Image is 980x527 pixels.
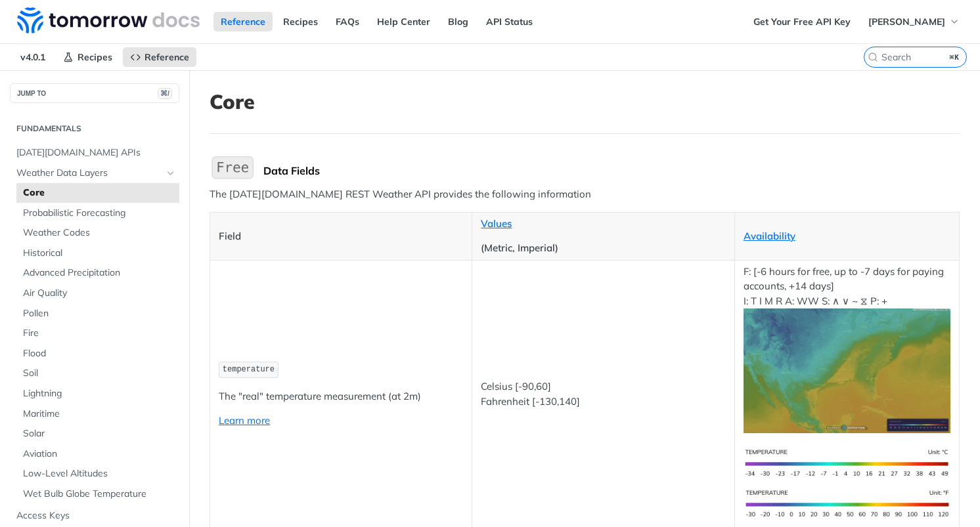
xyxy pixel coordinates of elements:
[744,455,950,468] span: Expand image
[23,226,176,240] span: Weather Codes
[16,444,179,464] a: Aviation
[16,424,179,444] a: Solar
[213,12,273,32] a: Reference
[13,47,53,67] span: v4.0.1
[441,12,476,32] a: Blog
[481,241,725,256] p: (Metric, Imperial)
[16,464,179,484] a: Low-Level Altitudes
[370,12,437,32] a: Help Center
[223,365,275,374] span: temperature
[16,484,179,504] a: Wet Bulb Globe Temperature
[23,488,176,501] span: Wet Bulb Globe Temperature
[744,264,950,433] p: F: [-6 hours for free, up to -7 days for paying accounts, +14 days] I: T I M R A: WW S: ∧ ∨ ~ ⧖ P: +
[16,203,179,223] a: Probabilistic Forecasting
[10,123,179,135] h2: Fundamentals
[10,506,179,526] a: Access Keys
[10,143,179,163] a: [DATE][DOMAIN_NAME] APIs
[947,51,963,64] kbd: ⌘K
[23,307,176,320] span: Pollen
[16,344,179,364] a: Flood
[744,443,950,484] img: temperature-si
[23,287,176,300] span: Air Quality
[23,327,176,340] span: Fire
[16,146,176,159] span: [DATE][DOMAIN_NAME] APIs
[16,304,179,324] a: Pollen
[868,52,878,62] svg: Search
[166,168,176,179] button: Hide subpages for Weather Data Layers
[23,266,176,280] span: Advanced Precipitation
[16,284,179,303] a: Air Quality
[868,16,945,28] span: [PERSON_NAME]
[123,47,196,67] a: Reference
[23,467,176,480] span: Low-Level Altitudes
[210,187,960,202] p: The [DATE][DOMAIN_NAME] REST Weather API provides the following information
[145,51,189,63] span: Reference
[56,47,120,67] a: Recipes
[16,167,162,180] span: Weather Data Layers
[16,243,179,263] a: Historical
[10,83,179,103] button: JUMP TO⌘/
[219,389,463,404] p: The "real" temperature measurement (at 2m)
[10,163,179,183] a: Weather Data LayersHide subpages for Weather Data Layers
[16,404,179,424] a: Maritime
[263,164,960,177] div: Data Fields
[744,497,950,509] span: Expand image
[16,183,179,203] a: Core
[479,12,540,32] a: API Status
[16,263,179,283] a: Advanced Precipitation
[158,88,172,99] span: ⌘/
[746,12,858,32] a: Get Your Free API Key
[219,414,270,427] a: Learn more
[481,379,725,409] p: Celsius [-90,60] Fahrenheit [-130,140]
[23,247,176,260] span: Historical
[219,229,463,244] p: Field
[23,367,176,380] span: Soil
[481,217,512,230] a: Values
[23,347,176,360] span: Flood
[23,387,176,400] span: Lightning
[16,509,176,522] span: Access Keys
[23,186,176,200] span: Core
[23,427,176,440] span: Solar
[744,308,950,432] img: temperature
[276,12,325,32] a: Recipes
[744,484,950,524] img: temperature-us
[23,448,176,461] span: Aviation
[744,364,950,376] span: Expand image
[328,12,367,32] a: FAQs
[23,408,176,421] span: Maritime
[17,7,200,33] img: Tomorrow.io Weather API Docs
[23,207,176,220] span: Probabilistic Forecasting
[16,364,179,383] a: Soil
[210,90,960,114] h1: Core
[861,12,967,32] button: [PERSON_NAME]
[16,384,179,404] a: Lightning
[16,223,179,243] a: Weather Codes
[744,230,795,242] a: Availability
[78,51,112,63] span: Recipes
[16,324,179,343] a: Fire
